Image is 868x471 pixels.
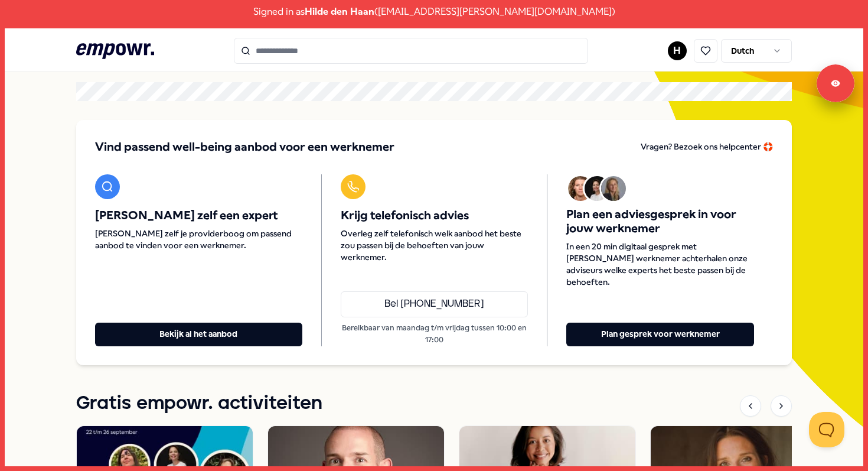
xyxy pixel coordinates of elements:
span: Vragen? Bezoek ons helpcenter 🛟 [641,142,773,151]
button: Bekijk al het aanbod [95,323,302,346]
button: H [668,41,687,60]
span: [PERSON_NAME] zelf een expert [95,209,302,223]
img: Avatar [585,176,609,201]
h1: Gratis empowr. activiteiten [76,389,322,418]
a: Bel [PHONE_NUMBER] [341,291,528,317]
iframe: Help Scout Beacon - Open [809,412,844,447]
img: Avatar [601,176,626,201]
span: [PERSON_NAME] zelf je providerboog om passend aanbod te vinden voor een werknemer. [95,228,302,251]
a: Vragen? Bezoek ons helpcenter 🛟 [641,139,773,155]
span: In een 20 min digitaal gesprek met [PERSON_NAME] werknemer achterhalen onze adviseurs welke exper... [566,241,754,288]
p: Bereikbaar van maandag t/m vrijdag tussen 10:00 en 17:00 [341,322,528,346]
span: Overleg zelf telefonisch welk aanbod het beste zou passen bij de behoeften van jouw werknemer. [341,228,528,263]
span: Krijg telefonisch advies [341,209,528,223]
span: Plan een adviesgesprek in voor jouw werknemer [566,207,754,236]
img: Avatar [568,176,593,201]
button: Plan gesprek voor werknemer [566,323,754,346]
input: Search for products, categories or subcategories [234,38,588,64]
span: Hilde den Haan [305,4,374,20]
span: Vind passend well-being aanbod voor een werknemer [95,139,394,155]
